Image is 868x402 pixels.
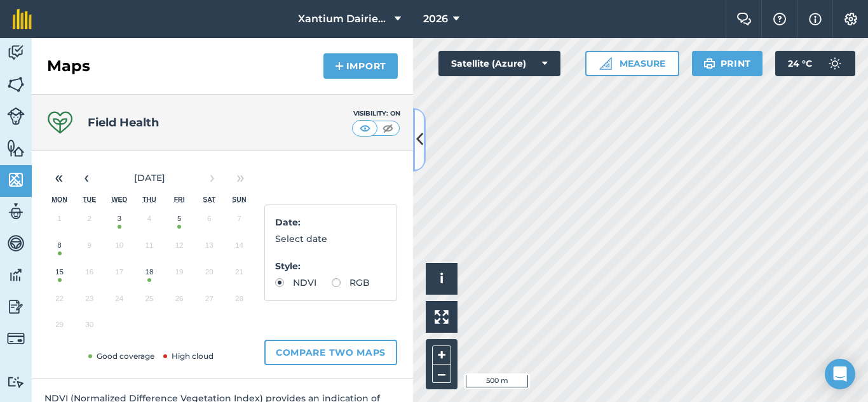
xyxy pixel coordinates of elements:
span: Xantium Dairies [GEOGRAPHIC_DATA] [298,11,390,27]
div: Visibility: On [352,109,400,119]
button: 9 September 2025 [74,235,104,262]
span: [DATE] [134,172,165,184]
button: 13 September 2025 [194,235,224,262]
button: ‹ [72,164,100,192]
img: svg+xml;base64,PD94bWwgdmVyc2lvbj0iMS4wIiBlbmNvZGluZz0idXRmLTgiPz4KPCEtLSBHZW5lcmF0b3I6IEFkb2JlIE... [7,43,25,62]
button: Measure [585,51,679,76]
button: « [44,164,72,192]
button: 30 September 2025 [74,314,104,341]
img: svg+xml;base64,PHN2ZyB4bWxucz0iaHR0cDovL3d3dy53My5vcmcvMjAwMC9zdmciIHdpZHRoPSI1MCIgaGVpZ2h0PSI0MC... [380,122,396,135]
button: 24 °C [775,51,855,76]
img: fieldmargin Logo [13,9,32,29]
button: 19 September 2025 [165,262,194,288]
strong: Style : [275,260,301,272]
button: [DATE] [100,164,198,192]
img: svg+xml;base64,PHN2ZyB4bWxucz0iaHR0cDovL3d3dy53My5vcmcvMjAwMC9zdmciIHdpZHRoPSI1MCIgaGVpZ2h0PSI0MC... [357,122,373,135]
button: 6 September 2025 [194,208,224,235]
img: svg+xml;base64,PD94bWwgdmVyc2lvbj0iMS4wIiBlbmNvZGluZz0idXRmLTgiPz4KPCEtLSBHZW5lcmF0b3I6IEFkb2JlIE... [7,234,25,253]
button: 12 September 2025 [165,235,194,262]
button: 22 September 2025 [44,288,74,315]
button: 23 September 2025 [74,288,104,315]
button: 29 September 2025 [44,314,74,341]
label: RGB [332,278,370,287]
button: 14 September 2025 [224,235,254,262]
button: 2 September 2025 [74,208,104,235]
button: » [226,164,254,192]
button: 17 September 2025 [104,262,134,288]
button: 5 September 2025 [165,208,194,235]
img: svg+xml;base64,PHN2ZyB4bWxucz0iaHR0cDovL3d3dy53My5vcmcvMjAwMC9zdmciIHdpZHRoPSI1NiIgaGVpZ2h0PSI2MC... [7,170,25,189]
button: 1 September 2025 [44,208,74,235]
img: svg+xml;base64,PD94bWwgdmVyc2lvbj0iMS4wIiBlbmNvZGluZz0idXRmLTgiPz4KPCEtLSBHZW5lcmF0b3I6IEFkb2JlIE... [822,51,848,76]
button: 15 September 2025 [44,262,74,288]
button: 26 September 2025 [165,288,194,315]
abbr: Sunday [232,196,246,203]
img: Four arrows, one pointing top left, one top right, one bottom right and the last bottom left [435,310,449,324]
img: svg+xml;base64,PD94bWwgdmVyc2lvbj0iMS4wIiBlbmNvZGluZz0idXRmLTgiPz4KPCEtLSBHZW5lcmF0b3I6IEFkb2JlIE... [7,107,25,125]
button: – [432,365,451,383]
button: 21 September 2025 [224,262,254,288]
h4: Field Health [88,114,159,131]
label: NDVI [275,278,316,287]
button: 4 September 2025 [134,208,164,235]
span: 2026 [423,11,448,27]
img: A cog icon [843,13,858,25]
button: › [198,164,226,192]
button: 3 September 2025 [104,208,134,235]
button: 20 September 2025 [194,262,224,288]
img: svg+xml;base64,PD94bWwgdmVyc2lvbj0iMS4wIiBlbmNvZGluZz0idXRmLTgiPz4KPCEtLSBHZW5lcmF0b3I6IEFkb2JlIE... [7,330,25,347]
img: svg+xml;base64,PD94bWwgdmVyc2lvbj0iMS4wIiBlbmNvZGluZz0idXRmLTgiPz4KPCEtLSBHZW5lcmF0b3I6IEFkb2JlIE... [7,265,25,285]
button: 27 September 2025 [194,288,224,315]
h2: Maps [47,56,90,76]
p: Select date [275,232,386,246]
img: svg+xml;base64,PD94bWwgdmVyc2lvbj0iMS4wIiBlbmNvZGluZz0idXRmLTgiPz4KPCEtLSBHZW5lcmF0b3I6IEFkb2JlIE... [7,297,25,316]
span: Good coverage [86,351,154,361]
img: svg+xml;base64,PHN2ZyB4bWxucz0iaHR0cDovL3d3dy53My5vcmcvMjAwMC9zdmciIHdpZHRoPSI1NiIgaGVpZ2h0PSI2MC... [7,138,25,157]
button: + [432,345,451,365]
abbr: Friday [174,196,185,203]
img: Two speech bubbles overlapping with the left bubble in the forefront [736,13,752,25]
abbr: Tuesday [83,196,96,203]
button: 28 September 2025 [224,288,254,315]
img: svg+xml;base64,PD94bWwgdmVyc2lvbj0iMS4wIiBlbmNvZGluZz0idXRmLTgiPz4KPCEtLSBHZW5lcmF0b3I6IEFkb2JlIE... [7,376,25,388]
strong: Date : [275,217,301,228]
abbr: Saturday [203,196,215,203]
button: 11 September 2025 [134,235,164,262]
button: Satellite (Azure) [438,51,560,76]
abbr: Wednesday [112,196,128,203]
button: 7 September 2025 [224,208,254,235]
span: 24 ° C [788,51,812,76]
abbr: Monday [51,196,67,203]
div: Open Intercom Messenger [825,359,855,389]
img: svg+xml;base64,PHN2ZyB4bWxucz0iaHR0cDovL3d3dy53My5vcmcvMjAwMC9zdmciIHdpZHRoPSIxOSIgaGVpZ2h0PSIyNC... [703,56,715,71]
span: i [440,271,444,286]
button: 16 September 2025 [74,262,104,288]
img: A question mark icon [772,13,787,25]
img: svg+xml;base64,PHN2ZyB4bWxucz0iaHR0cDovL3d3dy53My5vcmcvMjAwMC9zdmciIHdpZHRoPSIxNCIgaGVpZ2h0PSIyNC... [335,58,344,74]
img: svg+xml;base64,PD94bWwgdmVyc2lvbj0iMS4wIiBlbmNvZGluZz0idXRmLTgiPz4KPCEtLSBHZW5lcmF0b3I6IEFkb2JlIE... [7,202,25,221]
button: 18 September 2025 [134,262,164,288]
img: svg+xml;base64,PHN2ZyB4bWxucz0iaHR0cDovL3d3dy53My5vcmcvMjAwMC9zdmciIHdpZHRoPSIxNyIgaGVpZ2h0PSIxNy... [809,11,822,27]
img: svg+xml;base64,PHN2ZyB4bWxucz0iaHR0cDovL3d3dy53My5vcmcvMjAwMC9zdmciIHdpZHRoPSI1NiIgaGVpZ2h0PSI2MC... [7,75,25,94]
button: Import [323,53,398,79]
button: 10 September 2025 [104,235,134,262]
button: Print [692,51,763,76]
abbr: Thursday [142,196,156,203]
img: Ruler icon [599,57,612,70]
button: 25 September 2025 [134,288,164,315]
button: 24 September 2025 [104,288,134,315]
button: 8 September 2025 [44,235,74,262]
span: High cloud [161,351,214,361]
button: Compare two maps [264,340,397,365]
button: i [426,263,458,295]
